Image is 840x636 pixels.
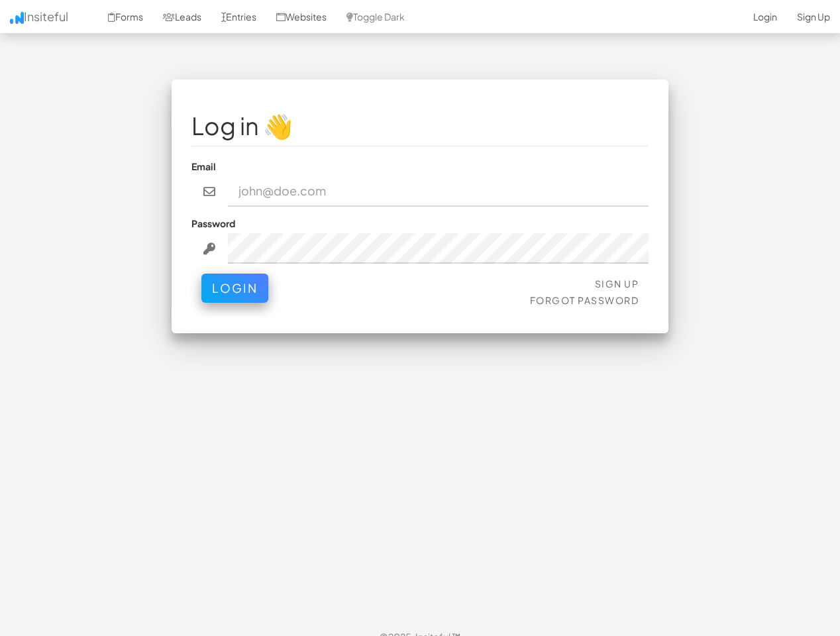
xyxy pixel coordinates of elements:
[191,217,235,230] label: Password
[10,12,24,24] img: icon.png
[228,176,649,207] input: john@doe.com
[191,113,649,139] h1: Log in 👋
[595,278,639,290] a: Sign Up
[191,160,216,173] label: Email
[201,274,268,303] button: Login
[530,294,639,306] a: Forgot Password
